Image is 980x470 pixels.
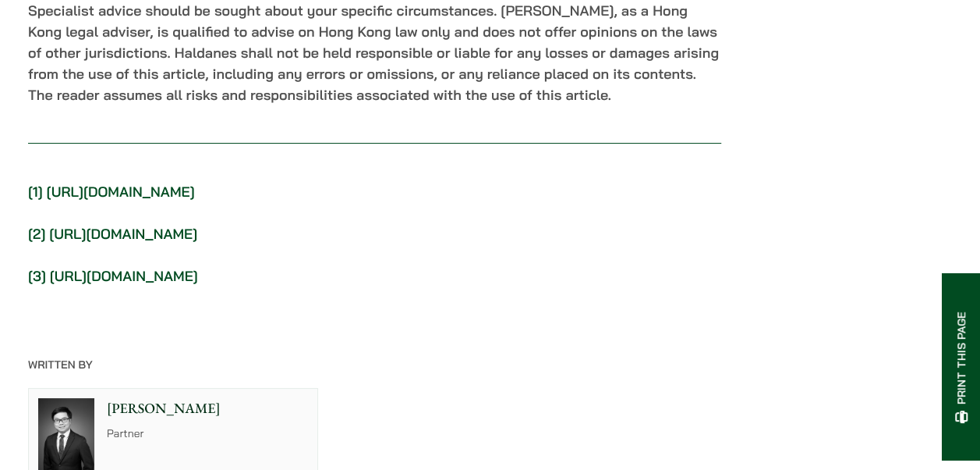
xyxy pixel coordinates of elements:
a: [1] [28,183,43,201]
p: Partner [107,425,308,442]
p: Written By [28,358,952,372]
a: [URL][DOMAIN_NAME] [47,183,195,201]
a: [2] [28,225,45,243]
a: [URL][DOMAIN_NAME] [49,225,197,243]
a: [URL][DOMAIN_NAME] [50,267,198,285]
p: [PERSON_NAME] [107,398,308,419]
a: [3] [28,267,46,285]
